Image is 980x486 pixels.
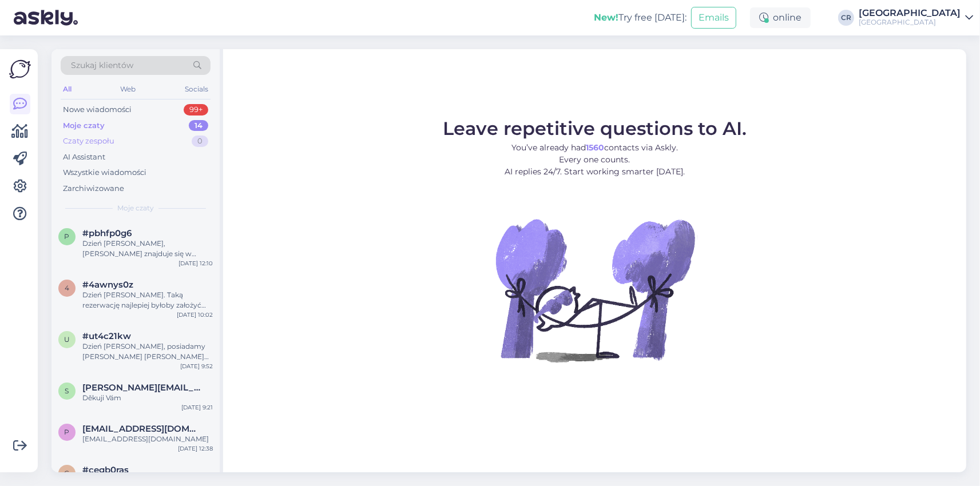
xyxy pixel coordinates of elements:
[64,335,70,344] span: u
[177,310,213,319] div: [DATE] 10:02
[586,142,604,153] b: 1560
[65,232,70,241] span: p
[65,284,69,292] span: 4
[443,117,747,140] span: Leave repetitive questions to AI.
[9,58,31,80] img: Askly Logo
[63,167,146,178] div: Wszystkie wiadomości
[63,120,105,132] div: Moje czaty
[117,203,154,213] span: Moje czaty
[492,187,698,393] img: No Chat active
[82,280,133,290] span: #4awnys0z
[63,136,114,147] div: Czaty zespołu
[61,82,74,97] div: All
[184,104,208,115] div: 99+
[859,9,973,27] a: [GEOGRAPHIC_DATA][GEOGRAPHIC_DATA]
[859,9,961,18] div: [GEOGRAPHIC_DATA]
[180,362,213,371] div: [DATE] 9:52
[691,7,736,29] button: Emails
[82,341,213,362] div: Dzień [PERSON_NAME], posiadamy [PERSON_NAME] [PERSON_NAME] Standard w budynku Restauracyjnym w ty...
[750,7,811,28] div: online
[443,142,747,178] p: You’ve already had contacts via Askly. Every one counts. AI replies 24/7. Start working smarter [...
[82,383,201,393] span: slanina.coufalova@seznam.cz
[838,10,854,26] div: CR
[182,82,211,97] div: Socials
[859,18,961,27] div: [GEOGRAPHIC_DATA]
[82,331,131,341] span: #ut4c21kw
[181,403,213,412] div: [DATE] 9:21
[63,152,105,163] div: AI Assistant
[594,12,618,23] b: New!
[82,393,213,403] div: Děkuji Vám
[63,183,124,194] div: Zarchiwizowane
[192,136,208,147] div: 0
[118,82,138,97] div: Web
[82,238,213,259] div: Dzień [PERSON_NAME], [PERSON_NAME] znajduje się w budynku [GEOGRAPHIC_DATA]. Śniadania odbywają s...
[82,290,213,310] div: Dzień [PERSON_NAME]. Taką rezerwację najlepiej byłoby założyć bezpośrednio przez Nas, telefoniczn...
[82,434,213,444] div: [EMAIL_ADDRESS][DOMAIN_NAME]
[178,444,213,453] div: [DATE] 12:38
[594,11,687,25] div: Try free [DATE]:
[82,228,132,238] span: #pbhfp0g6
[65,428,70,436] span: p
[178,259,213,268] div: [DATE] 12:10
[71,59,133,71] span: Szukaj klientów
[82,424,201,434] span: plisiecka@o2.pl
[65,387,69,395] span: s
[189,120,208,132] div: 14
[82,465,129,475] span: #cegb0ras
[63,104,132,115] div: Nowe wiadomości
[65,469,70,477] span: c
